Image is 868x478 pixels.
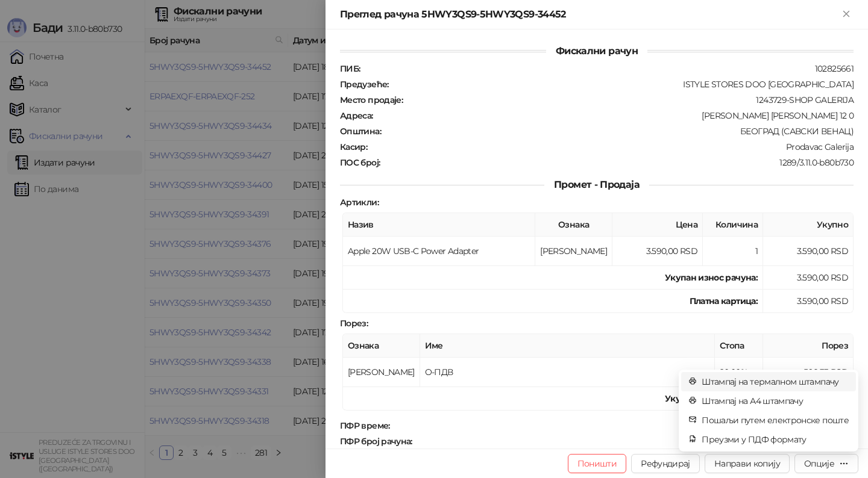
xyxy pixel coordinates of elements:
strong: Укупан износ пореза: [665,393,758,404]
strong: ПФР време : [340,420,390,431]
button: Опције [794,454,858,473]
td: 1 [703,237,763,266]
td: О-ПДВ [420,358,715,387]
td: 20,00% [715,358,763,387]
span: Пошаљи путем електронске поште [702,414,849,427]
span: Направи копију [714,458,780,469]
strong: Место продаје : [340,95,403,105]
div: [DATE] 18:17:35 [391,420,855,431]
td: 3.590,00 RSD [763,290,854,313]
button: Поништи [568,454,627,473]
strong: Предузеће : [340,79,389,90]
div: 102825661 [361,63,855,74]
span: Штампај на А4 штампачу [702,394,849,408]
td: 3.590,00 RSD [612,237,703,266]
strong: Општина : [340,126,381,137]
strong: ПОС број : [340,157,380,168]
strong: Касир : [340,141,367,152]
th: Ознака [343,334,420,358]
strong: Артикли : [340,197,379,208]
button: Рефундирај [631,454,700,473]
div: [PERSON_NAME] [PERSON_NAME] 12 0 [374,110,855,121]
strong: Платна картица : [690,296,758,306]
div: Преглед рачуна 5HWY3QS9-5HWY3QS9-34452 [340,7,839,22]
div: 1289/3.11.0-b80b730 [381,157,855,168]
div: 1243729-SHOP GALERIJA [404,95,855,105]
th: Стопа [715,334,763,358]
th: Укупно [763,213,854,237]
span: Штампај на термалном штампачу [702,375,849,388]
td: 3.590,00 RSD [763,266,854,290]
button: Close [839,7,854,22]
span: Преузми у ПДФ формату [702,433,849,446]
strong: Адреса : [340,110,373,121]
span: Промет - Продаја [544,179,649,190]
strong: ПФР број рачуна : [340,436,412,447]
th: Количина [703,213,763,237]
td: 598,33 RSD [763,358,854,387]
div: БЕОГРАД (САВСКИ ВЕНАЦ) [382,126,855,137]
span: Фискални рачун [546,45,647,57]
div: ISTYLE STORES DOO [GEOGRAPHIC_DATA] [390,79,855,90]
td: [PERSON_NAME] [343,358,420,387]
th: Назив [343,213,535,237]
button: Направи копију [705,454,790,473]
th: Име [420,334,715,358]
th: Цена [612,213,703,237]
strong: Укупан износ рачуна : [665,272,758,283]
strong: ПИБ : [340,63,360,74]
td: 3.590,00 RSD [763,237,854,266]
div: Опције [804,458,834,469]
td: Apple 20W USB-C Power Adapter [343,237,535,266]
div: Prodavac Galerija [368,141,855,152]
th: Порез [763,334,854,358]
strong: Порез : [340,318,368,329]
div: 5HWY3QS9-5HWY3QS9-34452 [414,436,855,447]
th: Ознака [535,213,612,237]
td: [PERSON_NAME] [535,237,612,266]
